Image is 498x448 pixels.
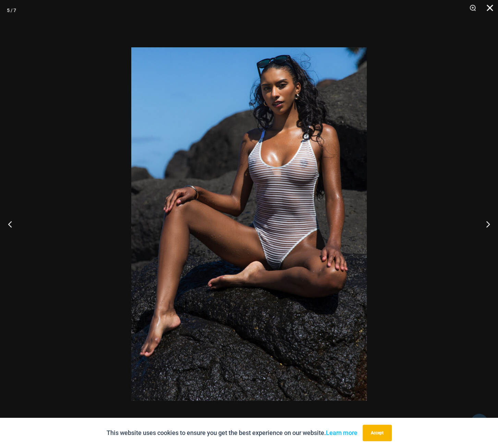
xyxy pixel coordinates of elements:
img: Tide Lines White 845 One Piece Monokini 07 [131,47,367,401]
a: Learn more [326,429,357,436]
p: This website uses cookies to ensure you get the best experience on our website. [107,428,357,438]
button: Accept [363,425,392,441]
button: Next [472,207,498,241]
div: 5 / 7 [7,5,16,15]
